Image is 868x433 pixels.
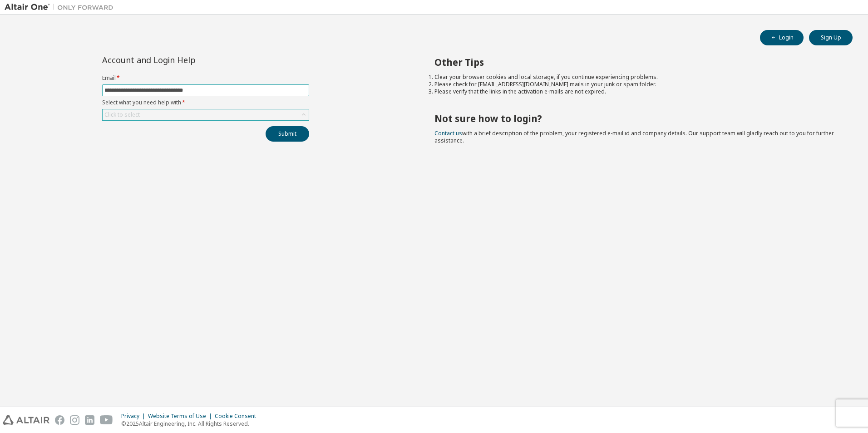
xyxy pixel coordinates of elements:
button: Submit [266,126,309,142]
button: Sign Up [809,30,853,45]
label: Select what you need help with [102,99,309,106]
div: Privacy [121,413,148,420]
div: Website Terms of Use [148,413,215,420]
img: instagram.svg [70,415,79,425]
label: Email [102,74,309,82]
li: Clear your browser cookies and local storage, if you continue experiencing problems. [434,74,837,81]
p: © 2025 Altair Engineering, Inc. All Rights Reserved. [121,420,261,428]
div: Account and Login Help [102,56,268,64]
img: facebook.svg [55,415,64,425]
div: Cookie Consent [215,413,261,420]
h2: Not sure how to login? [434,113,837,124]
img: altair_logo.svg [3,415,49,425]
li: Please verify that the links in the activation e-mails are not expired. [434,88,837,95]
img: youtube.svg [100,415,113,425]
img: Altair One [5,3,118,12]
div: Click to select [104,111,140,118]
h2: Other Tips [434,56,837,68]
a: Contact us [434,129,462,137]
div: Click to select [103,109,309,120]
img: linkedin.svg [85,415,94,425]
li: Please check for [EMAIL_ADDRESS][DOMAIN_NAME] mails in your junk or spam folder. [434,81,837,88]
span: with a brief description of the problem, your registered e-mail id and company details. Our suppo... [434,129,834,144]
button: Login [760,30,804,45]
